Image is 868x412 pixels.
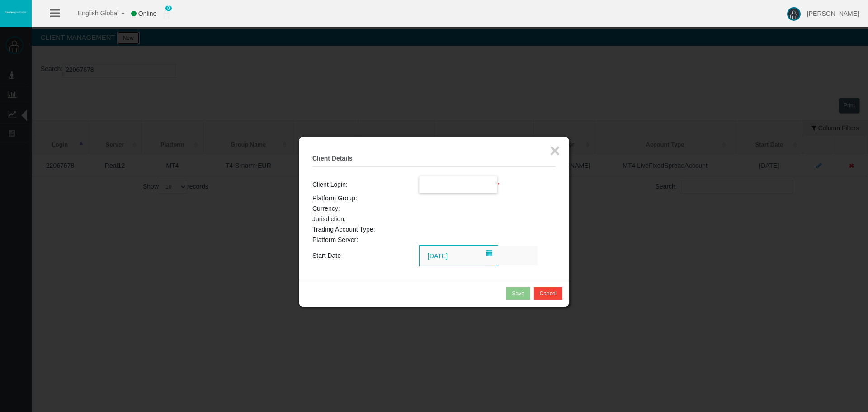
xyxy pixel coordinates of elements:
[312,204,419,214] td: Currency:
[312,235,419,245] td: Platform Server:
[312,214,419,224] td: Jurisdiction:
[312,155,353,162] b: Client Details
[312,224,419,235] td: Trading Account Type:
[312,176,419,193] td: Client Login:
[163,9,170,19] img: user_small.png
[534,287,562,300] button: Cancel
[550,142,560,160] button: ×
[165,5,172,11] span: 0
[138,10,156,17] span: Online
[5,10,27,14] img: logo.svg
[312,193,419,204] td: Platform Group:
[787,7,801,21] img: user-image
[312,245,419,266] td: Start Date
[807,10,859,17] span: [PERSON_NAME]
[66,9,118,17] span: English Global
